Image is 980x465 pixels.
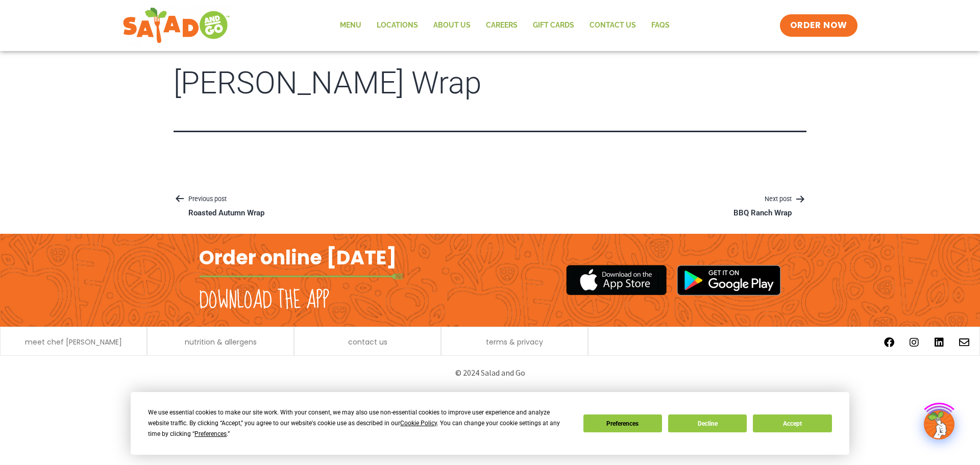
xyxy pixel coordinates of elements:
p: Next post [719,193,806,206]
button: Accept [753,414,831,432]
img: fork [199,274,403,279]
a: FAQs [644,14,677,37]
span: Cookie Policy [400,420,437,427]
a: Contact Us [582,14,644,37]
a: Menu [332,14,369,37]
h1: [PERSON_NAME] Wrap [174,66,806,100]
a: GIFT CARDS [525,14,582,37]
img: google_play [677,265,781,296]
a: contact us [348,338,387,346]
nav: Menu [332,14,677,37]
span: Preferences [194,430,227,437]
a: ORDER NOW [780,14,857,37]
a: Next postBBQ Ranch Wrap [719,193,806,218]
span: ORDER NOW [790,19,847,32]
p: Previous post [174,193,279,206]
div: We use essential cookies to make our site work. With your consent, we may also use non-essential ... [148,407,571,439]
img: new-SAG-logo-768×292 [122,5,230,46]
button: Decline [668,414,747,432]
a: Previous postRoasted Autumn Wrap [174,193,279,218]
p: Roasted Autumn Wrap [188,208,264,218]
a: Careers [478,14,525,37]
p: © 2024 Salad and Go [204,366,776,380]
img: appstore [566,263,667,297]
nav: Posts [174,193,806,218]
div: Cookie Consent Prompt [131,392,849,455]
p: BBQ Ranch Wrap [733,208,792,218]
button: Preferences [583,414,662,432]
a: nutrition & allergens [185,338,257,346]
a: About Us [426,14,478,37]
a: Locations [369,14,426,37]
h2: Order online [DATE] [199,245,397,270]
a: meet chef [PERSON_NAME] [25,338,122,346]
a: terms & privacy [486,338,543,346]
h2: Download the app [199,286,329,315]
